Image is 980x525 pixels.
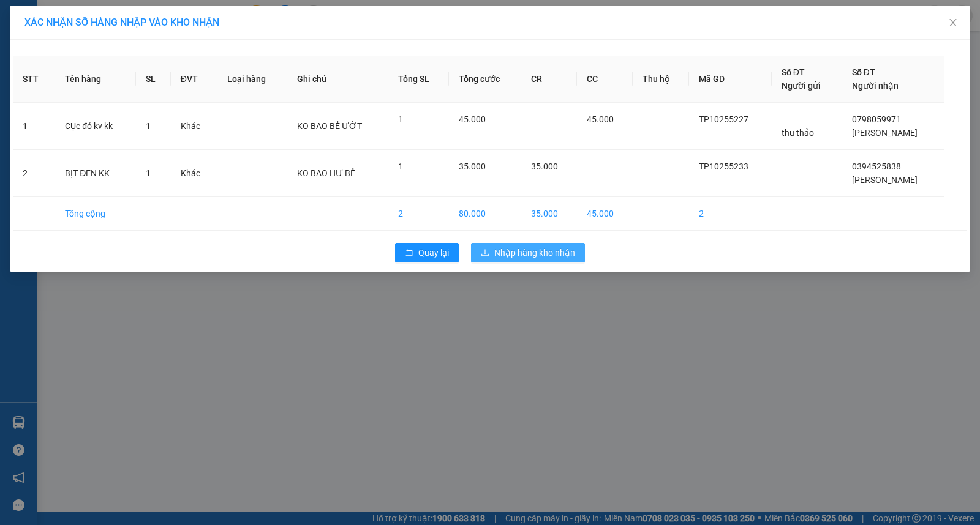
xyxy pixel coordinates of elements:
[699,114,748,124] span: TP10255227
[531,162,558,171] span: 35.000
[459,114,486,124] span: 45.000
[782,67,805,77] span: Số ĐT
[5,66,88,78] span: 0908242717 -
[171,150,217,197] td: Khác
[13,103,55,150] td: 1
[287,56,388,103] th: Ghi chú
[521,197,577,231] td: 35.000
[782,128,814,138] span: thu thảo
[689,197,772,231] td: 2
[852,114,901,124] span: 0798059971
[449,56,521,103] th: Tổng cước
[55,103,135,150] td: CỤc đỏ kv kk
[481,248,489,258] span: download
[398,114,403,124] span: 1
[5,41,123,64] span: VP [PERSON_NAME] ([GEOGRAPHIC_DATA])
[395,243,459,262] button: rollbackQuay lại
[146,168,151,178] span: 1
[24,17,219,28] span: XÁC NHẬN SỐ HÀNG NHẬP VÀO KHO NHẬN
[5,41,179,64] p: NHẬN:
[55,56,135,103] th: Tên hàng
[782,81,821,91] span: Người gửi
[494,246,575,259] span: Nhập hàng kho nhận
[297,168,355,178] span: KO BAO HƯ BỂ
[587,114,614,124] span: 45.000
[388,56,449,103] th: Tổng SL
[689,56,772,103] th: Mã GD
[852,175,918,185] span: [PERSON_NAME]
[405,248,413,258] span: rollback
[171,103,217,150] td: Khác
[398,162,403,171] span: 1
[471,243,585,262] button: downloadNhập hàng kho nhận
[449,197,521,231] td: 80.000
[577,56,633,103] th: CC
[852,128,918,138] span: [PERSON_NAME]
[41,7,142,18] strong: BIÊN NHẬN GỬI HÀNG
[936,6,970,40] button: Close
[13,56,55,103] th: STT
[5,24,179,35] p: GỬI:
[13,150,55,197] td: 2
[459,162,486,171] span: 35.000
[171,56,217,103] th: ĐVT
[521,56,577,103] th: CR
[66,66,88,78] span: A HÁ
[25,24,92,35] span: VP Càng Long -
[852,81,899,91] span: Người nhận
[297,121,362,131] span: KO BAO BỂ ƯỚT
[55,150,135,197] td: BỊT ĐEN KK
[55,197,135,231] td: Tổng cộng
[418,246,449,259] span: Quay lại
[852,162,901,171] span: 0394525838
[388,197,449,231] td: 2
[136,56,171,103] th: SL
[948,18,958,28] span: close
[217,56,287,103] th: Loại hàng
[852,67,875,77] span: Số ĐT
[699,162,748,171] span: TP10255233
[5,80,29,91] span: GIAO:
[146,121,151,131] span: 1
[577,197,633,231] td: 45.000
[633,56,689,103] th: Thu hộ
